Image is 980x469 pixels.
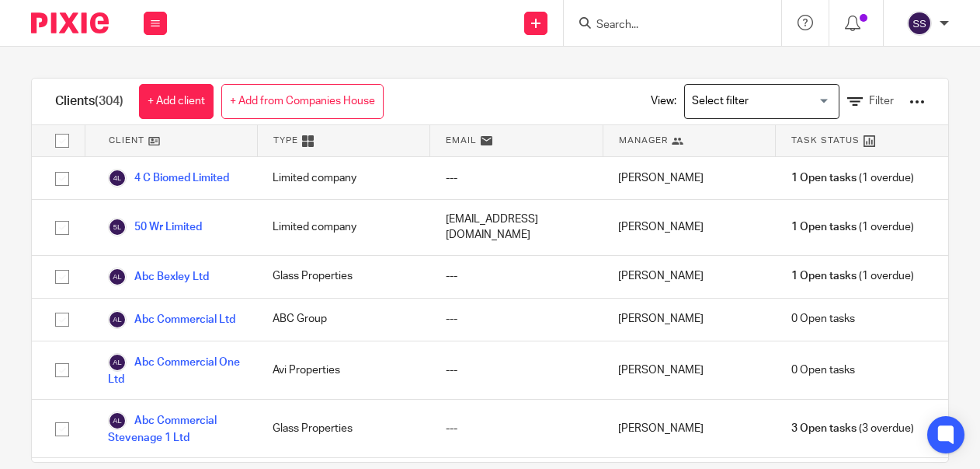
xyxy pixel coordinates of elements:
span: 1 Open tasks [791,268,857,284]
input: Search [595,19,735,33]
input: Select all [47,126,77,156]
span: Email [446,134,477,147]
span: Manager [619,134,668,147]
div: --- [430,400,603,457]
div: ABC Group [257,299,429,341]
span: 1 Open tasks [791,219,857,235]
span: Type [273,134,298,147]
span: 1 Open tasks [791,170,857,186]
div: --- [430,299,603,341]
div: [PERSON_NAME] [603,157,775,199]
div: Avi Properties [257,341,429,399]
img: svg%3E [108,310,127,329]
span: 0 Open tasks [791,362,855,378]
div: --- [430,256,603,298]
img: svg%3E [108,218,127,236]
span: (1 overdue) [791,170,914,186]
img: svg%3E [108,411,127,430]
span: (3 overdue) [791,421,914,436]
a: Abc Commercial Stevenage 1 Ltd [108,411,242,446]
div: --- [430,157,603,199]
a: + Add from Companies House [221,84,384,119]
h1: Clients [55,93,123,110]
img: Pixie [31,12,109,33]
img: svg%3E [108,353,127,372]
span: (304) [95,95,123,107]
span: Filter [869,96,894,107]
a: Abc Bexley Ltd [108,268,209,286]
div: [EMAIL_ADDRESS][DOMAIN_NAME] [430,200,603,255]
div: Search for option [684,84,839,119]
span: (1 overdue) [791,268,914,284]
span: 3 Open tasks [791,421,857,436]
div: [PERSON_NAME] [603,256,775,298]
img: svg%3E [108,268,127,286]
div: [PERSON_NAME] [603,200,775,255]
input: Search for option [686,88,830,115]
span: Client [109,134,144,147]
div: View: [627,79,925,124]
div: Glass Properties [257,256,429,298]
span: 0 Open tasks [791,311,855,327]
span: (1 overdue) [791,219,914,235]
div: Limited company [257,200,429,255]
a: 4 C Biomed Limited [108,169,229,187]
div: --- [430,341,603,399]
div: [PERSON_NAME] [603,400,775,457]
div: [PERSON_NAME] [603,341,775,399]
div: Limited company [257,157,429,199]
a: Abc Commercial Ltd [108,310,235,329]
div: Glass Properties [257,400,429,457]
img: svg%3E [907,11,932,36]
div: [PERSON_NAME] [603,299,775,341]
a: Abc Commercial One Ltd [108,353,242,387]
img: svg%3E [108,169,127,187]
a: + Add client [139,84,214,119]
a: 50 Wr Limited [108,218,202,236]
span: Task Status [791,134,860,147]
